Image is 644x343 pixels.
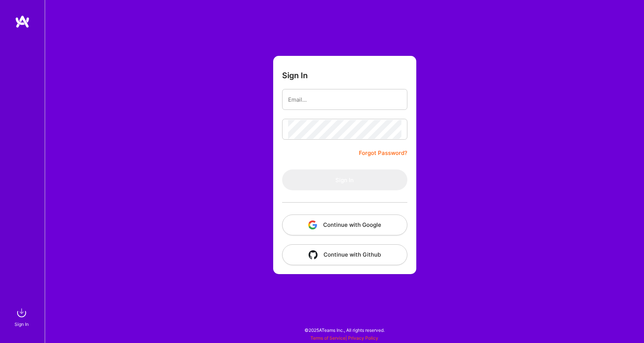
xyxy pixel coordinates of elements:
[45,321,644,339] div: © 2025 ATeams Inc., All rights reserved.
[308,220,317,229] img: icon
[14,305,29,320] img: sign in
[310,335,378,341] span: |
[16,305,29,328] a: sign inSign In
[15,15,30,28] img: logo
[282,244,407,265] button: Continue with Github
[282,169,407,190] button: Sign In
[348,335,378,341] a: Privacy Policy
[309,250,318,259] img: icon
[282,71,308,80] h3: Sign In
[359,149,407,158] a: Forgot Password?
[288,90,401,109] input: Email...
[15,320,29,328] div: Sign In
[310,335,345,341] a: Terms of Service
[282,215,407,235] button: Continue with Google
